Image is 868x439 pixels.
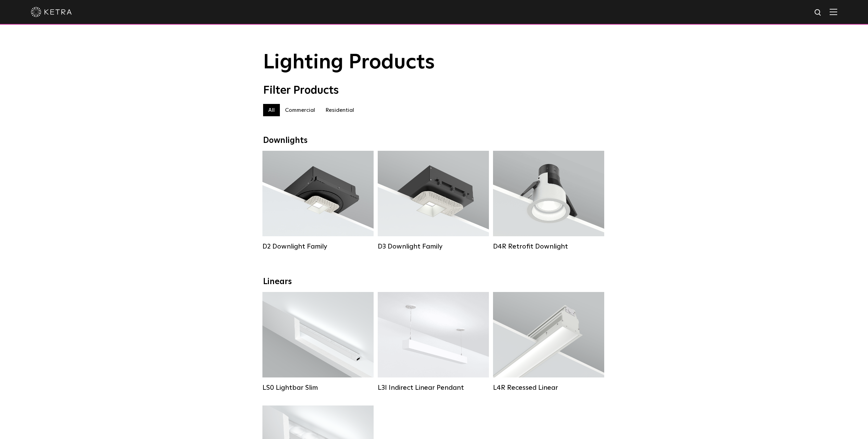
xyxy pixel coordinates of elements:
[493,292,604,395] a: L4R Recessed Linear Lumen Output:400 / 600 / 800 / 1000Colors:White / BlackControl:Lutron Clear C...
[262,151,374,254] a: D2 Downlight Family Lumen Output:1200Colors:White / Black / Gloss Black / Silver / Bronze / Silve...
[493,242,604,251] div: D4R Retrofit Downlight
[280,104,320,116] label: Commercial
[263,136,605,146] div: Downlights
[262,384,374,392] div: LS0 Lightbar Slim
[263,52,435,73] span: Lighting Products
[378,292,489,395] a: L3I Indirect Linear Pendant Lumen Output:400 / 600 / 800 / 1000Housing Colors:White / BlackContro...
[31,7,72,17] img: ketra-logo-2019-white
[263,84,605,97] div: Filter Products
[263,277,605,287] div: Linears
[262,292,374,395] a: LS0 Lightbar Slim Lumen Output:200 / 350Colors:White / BlackControl:X96 Controller
[262,242,374,251] div: D2 Downlight Family
[378,151,489,254] a: D3 Downlight Family Lumen Output:700 / 900 / 1100Colors:White / Black / Silver / Bronze / Paintab...
[493,384,604,392] div: L4R Recessed Linear
[263,104,280,116] label: All
[378,242,489,251] div: D3 Downlight Family
[378,384,489,392] div: L3I Indirect Linear Pendant
[320,104,359,116] label: Residential
[493,151,604,254] a: D4R Retrofit Downlight Lumen Output:800Colors:White / BlackBeam Angles:15° / 25° / 40° / 60°Watta...
[814,9,822,17] img: search icon
[830,9,837,15] img: Hamburger%20Nav.svg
